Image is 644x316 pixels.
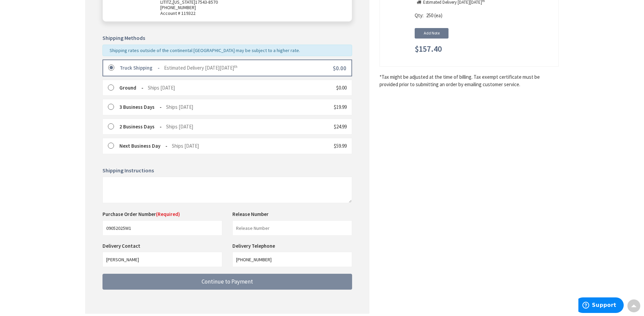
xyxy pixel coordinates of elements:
[334,123,347,130] span: $24.99
[333,65,346,72] span: $0.00
[426,12,433,19] span: 250
[102,211,180,218] label: Purchase Order Number
[334,143,347,149] span: $59.99
[119,84,143,91] strong: Ground
[160,10,340,16] span: Account # 119322
[578,297,624,314] iframe: Opens a widget where you can find more information
[119,143,167,149] strong: Next Business Day
[232,243,277,249] label: Delivery Telephone
[379,73,559,88] : *Tax might be adjusted at the time of billing. Tax exempt certificate must be provided prior to s...
[415,12,422,19] span: Qty
[160,4,196,10] span: [PHONE_NUMBER]
[119,104,162,110] strong: 3 Business Days
[232,220,352,236] input: Release Number
[110,47,300,53] span: Shipping rates outside of the continental [GEOGRAPHIC_DATA] may be subject to a higher rate.
[102,243,142,249] label: Delivery Contact
[164,65,237,71] span: Estimated Delivery [DATE][DATE]
[148,84,175,91] span: Ships [DATE]
[415,45,442,53] span: $157.40
[232,211,269,218] label: Release Number
[102,220,222,236] input: Purchase Order Number
[202,278,253,285] span: Continue to Payment
[120,65,160,71] strong: Truck Shipping
[102,274,352,290] button: Continue to Payment
[156,211,180,217] span: (Required)
[102,35,352,41] h5: Shipping Methods
[172,143,199,149] span: Ships [DATE]
[166,123,193,130] span: Ships [DATE]
[119,123,162,130] strong: 2 Business Days
[334,104,347,110] span: $19.99
[102,167,154,174] span: Shipping Instructions
[166,104,193,110] span: Ships [DATE]
[336,84,347,91] span: $0.00
[434,12,442,19] span: (ea)
[234,64,237,69] sup: th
